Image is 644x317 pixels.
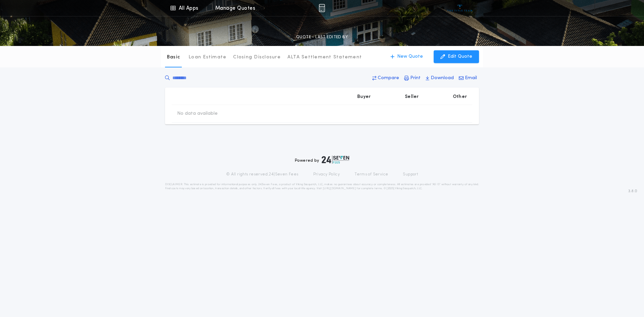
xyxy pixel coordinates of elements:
[313,172,340,177] a: Privacy Policy
[628,188,637,194] span: 3.8.0
[355,172,388,177] a: Terms of Service
[189,54,226,61] p: Loan Estimate
[287,54,362,61] p: ALTA Settlement Statement
[403,172,418,177] a: Support
[447,5,473,11] img: vs-icon
[424,72,456,84] button: Download
[295,156,349,164] div: Powered by
[402,72,423,84] button: Print
[370,72,401,84] button: Compare
[233,54,281,61] p: Closing Disclosure
[457,72,479,84] button: Email
[378,75,399,82] p: Compare
[172,105,223,122] td: No data available
[410,75,421,82] p: Print
[323,187,356,190] a: [URL][DOMAIN_NAME]
[319,4,325,12] img: img
[465,75,477,82] p: Email
[448,53,472,60] p: Edit Quote
[431,75,454,82] p: Download
[453,94,467,100] p: Other
[296,34,348,41] p: QUOTE - LAST EDITED BY
[167,54,180,61] p: Basic
[226,172,299,177] p: © All rights reserved. 24|Seven Fees
[397,53,423,60] p: New Quote
[434,50,479,63] button: Edit Quote
[405,94,419,100] p: Seller
[165,182,479,191] p: DISCLAIMER: This estimate is provided for informational purposes only. 24|Seven Fees, a product o...
[384,50,430,63] button: New Quote
[322,156,349,164] img: logo
[357,94,371,100] p: Buyer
